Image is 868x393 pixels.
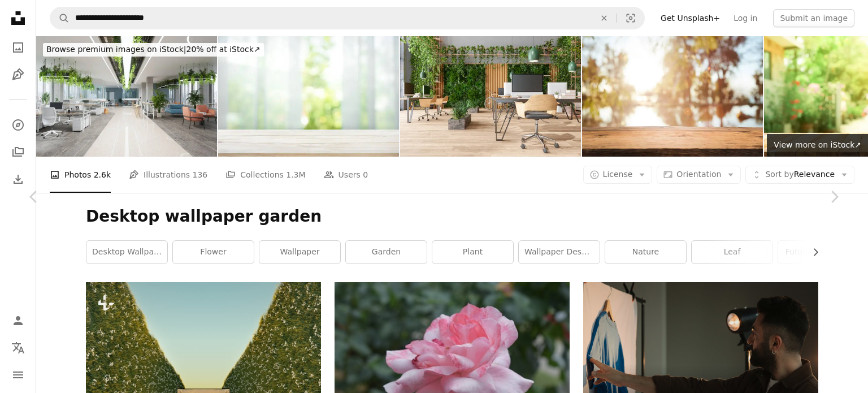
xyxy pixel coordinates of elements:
[173,241,254,264] a: flower
[50,7,645,29] form: Find visuals sitewide
[592,7,617,29] button: Clear
[582,36,763,157] img: Wood Table in Park
[765,170,793,179] span: Sort by
[745,166,854,184] button: Sort byRelevance
[50,7,70,29] button: Search Unsplash
[605,241,686,264] a: nature
[259,241,340,264] a: wallpaper
[432,241,513,264] a: plant
[583,166,653,184] button: License
[692,241,772,264] a: leaf
[43,43,264,57] div: 20% off at iStock ↗
[727,9,764,27] a: Log in
[7,63,29,86] a: Illustrations
[218,36,399,157] img: Wood table on blur of curtain with window view garden
[7,114,29,136] a: Explore
[773,9,854,27] button: Submit an image
[7,336,29,359] button: Language
[86,206,818,227] h1: Desktop wallpaper garden
[676,170,721,179] span: Orientation
[765,169,835,180] span: Relevance
[767,134,868,157] a: View more on iStock↗
[335,355,570,365] a: pink rose in bloom during daytime
[346,241,427,264] a: garden
[805,241,818,264] button: scroll list to the right
[46,45,186,54] span: Browse premium images on iStock |
[363,169,368,181] span: 0
[7,141,29,163] a: Collections
[800,142,868,251] a: Next
[36,36,271,63] a: Browse premium images on iStock|20% off at iStock↗
[286,169,305,181] span: 1.3M
[617,7,644,29] button: Visual search
[603,170,633,179] span: License
[129,157,207,193] a: Illustrations 136
[657,166,741,184] button: Orientation
[36,36,217,157] img: Eco-Friendly Modern Office Space With Creeper Plants, Office Chairs, Desks And Waiting Area
[778,241,859,264] a: futuristic design
[225,157,305,193] a: Collections 1.3M
[7,364,29,386] button: Menu
[193,169,208,181] span: 136
[774,140,861,149] span: View more on iStock ↗
[86,241,167,264] a: desktop wallpaper
[7,309,29,332] a: Log in / Sign up
[7,36,29,59] a: Photos
[324,157,368,193] a: Users 0
[654,9,727,27] a: Get Unsplash+
[400,36,581,157] img: Eco-Friendly Open Plan Modern Office With Tables, Office Chairs, Pendant Lights, Creeper Plants A...
[519,241,600,264] a: wallpaper desktop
